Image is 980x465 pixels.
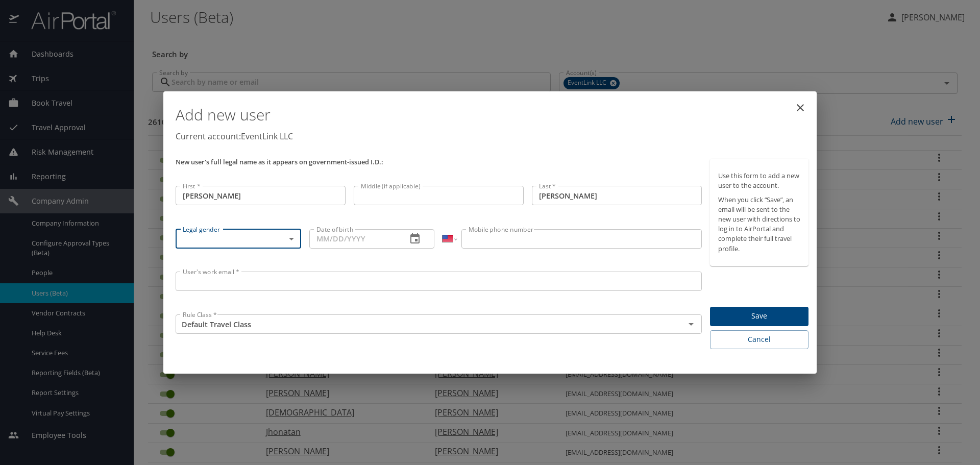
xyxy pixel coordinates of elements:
[684,317,698,331] button: Open
[718,333,800,346] span: Cancel
[718,195,800,254] p: When you click “Save”, an email will be sent to the new user with directions to log in to AirPort...
[176,159,702,165] p: New user's full legal name as it appears on government-issued I.D.:
[176,100,808,130] h1: Add new user
[710,330,808,349] button: Cancel
[718,171,800,190] p: Use this form to add a new user to the account.
[176,229,301,249] div: ​
[788,95,813,120] button: close
[718,310,800,323] span: Save
[309,229,399,249] input: MM/DD/YYYY
[176,130,808,142] p: Current account: EventLink LLC
[710,307,808,327] button: Save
